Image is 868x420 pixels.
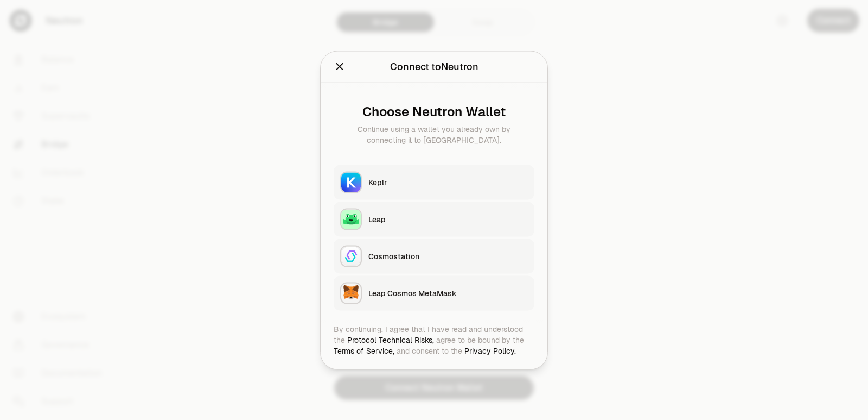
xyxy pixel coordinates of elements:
button: Leap Cosmos MetaMaskLeap Cosmos MetaMask [334,275,534,310]
img: Leap [341,209,361,229]
div: Leap [368,214,528,224]
button: CosmostationCosmostation [334,239,534,273]
a: Privacy Policy. [464,346,516,355]
div: By continuing, I agree that I have read and understood the agree to be bound by the and consent t... [334,323,534,356]
div: Connect to Neutron [390,59,478,74]
img: Cosmostation [341,246,361,266]
div: Leap Cosmos MetaMask [368,287,528,298]
button: Close [334,59,346,74]
a: Protocol Technical Risks, [347,335,434,344]
img: Keplr [341,172,361,192]
div: Keplr [368,177,528,187]
button: KeplrKeplr [334,165,534,199]
button: LeapLeap [334,202,534,236]
div: Cosmostation [368,250,528,261]
div: Choose Neutron Wallet [342,104,526,119]
div: Continue using a wallet you already own by connecting it to [GEOGRAPHIC_DATA]. [342,123,526,145]
a: Terms of Service, [334,346,394,355]
img: Leap Cosmos MetaMask [341,283,361,303]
